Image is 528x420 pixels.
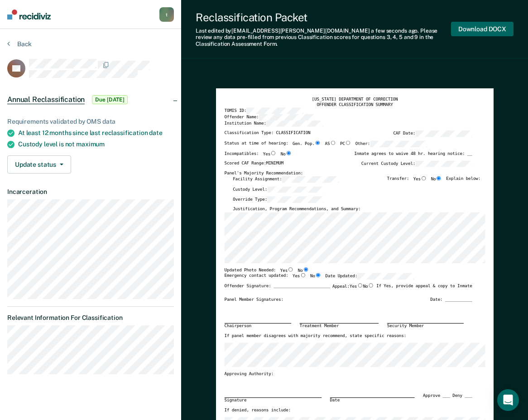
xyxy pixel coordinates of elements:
[224,297,283,302] div: Panel Member Signatures:
[224,102,485,108] div: OFFENDER CLASSIFICATION SUMMARY
[293,141,321,147] label: Gen. Pop.
[224,97,485,102] div: [US_STATE] DEPARTMENT OF CORRECTION
[7,155,71,174] button: Update status
[350,283,363,289] label: Yes
[92,95,128,104] span: Due [DATE]
[421,176,427,180] input: Yes
[363,283,374,289] label: No
[325,141,336,147] label: AS
[325,273,414,280] label: Date Updated:
[7,314,174,322] dt: Relevant Information For Classification
[330,398,414,404] div: Date
[224,121,323,127] label: Institution Name:
[357,273,414,280] input: Date Updated:
[233,176,339,183] label: Facility Assignment:
[224,283,472,297] div: Offender Signature: _______________________ If Yes, provide appeal & copy to Inmate
[371,28,418,34] span: a few seconds ago
[354,151,472,160] div: Inmate agrees to waive 48 hr. hearing notice: __
[7,10,51,19] img: Recidiviz
[315,273,321,277] input: No
[436,176,442,180] input: No
[149,129,162,136] span: date
[196,28,451,47] div: Last edited by [EMAIL_ADDRESS][PERSON_NAME][DOMAIN_NAME] . Please review any data pre-filled from...
[393,130,472,137] label: CAF Date:
[7,40,32,48] button: Back
[280,267,293,273] label: Yes
[270,151,276,155] input: Yes
[196,11,451,24] div: Reclassification Packet
[233,186,324,193] label: Custody Level:
[282,176,338,183] input: Facility Assignment:
[7,118,174,126] div: Requirements validated by OMS data
[224,151,292,160] div: Incompatibles:
[224,160,283,167] label: Scored CAF Range: MINIMUM
[415,160,472,167] input: Current Custody Level:
[266,121,322,127] input: Institution Name:
[415,130,472,137] input: CAF Date:
[224,371,472,377] div: Approving Authority:
[263,151,276,157] label: Yes
[431,176,442,183] label: No
[18,129,174,137] div: At least 12 months since last reclassification
[302,267,308,271] input: No
[361,160,472,167] label: Current Custody Level:
[299,323,379,329] div: Treatment Member
[267,197,324,203] input: Override Type:
[293,273,306,280] label: Yes
[224,171,472,176] div: Panel's Majority Recommendation:
[300,273,306,277] input: Yes
[246,108,303,114] input: TOMIS ID:
[7,95,85,104] span: Annual Reclassification
[332,283,374,293] label: Appeal:
[357,283,363,287] input: Yes
[224,323,291,329] div: Chairperson
[314,141,320,145] input: Gen. Pop.
[345,141,351,145] input: PC
[224,108,303,114] label: TOMIS ID:
[18,140,174,148] div: Custody level is not
[7,188,174,196] dt: Incarceration
[330,141,336,145] input: AS
[224,273,414,283] div: Emergency contact updated:
[451,22,514,37] button: Download DOCX
[423,393,472,408] div: Approve ___ Deny ___
[298,267,308,273] label: No
[387,176,480,186] div: Transfer: Explain below:
[355,141,427,147] label: Other:
[413,176,427,183] label: Yes
[497,389,519,411] div: Open Intercom Messenger
[288,267,293,271] input: Yes
[224,398,321,404] div: Signature
[340,141,351,147] label: PC
[280,151,291,157] label: No
[368,283,374,287] input: No
[267,186,324,193] input: Custody Level:
[224,408,291,413] label: If denied, reasons include:
[224,333,406,339] label: If panel member disagrees with majority recommend, state specific reasons:
[224,114,315,121] label: Offender Name:
[224,141,427,151] div: Status at time of hearing:
[285,151,291,155] input: No
[310,273,321,280] label: No
[259,114,315,121] input: Offender Name:
[224,130,310,137] label: Classification Type: CLASSIFICATION
[76,140,105,148] span: maximum
[224,267,309,273] div: Updated Photo Needed:
[370,141,427,147] input: Other:
[233,207,360,212] label: Justification, Program Recommendations, and Summary:
[387,323,463,329] div: Security Member
[233,197,324,203] label: Override Type:
[159,7,174,22] button: t
[430,297,472,302] div: Date: ___________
